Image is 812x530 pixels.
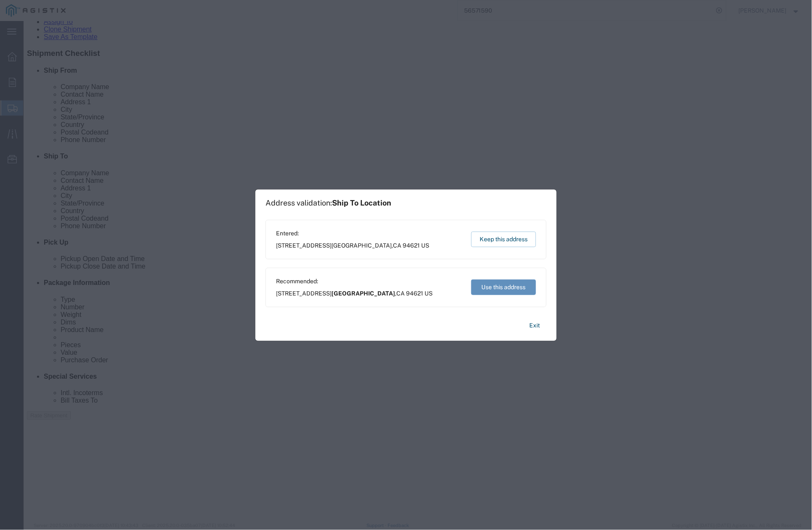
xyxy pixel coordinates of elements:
[332,198,391,207] span: Ship To Location
[276,277,433,286] span: Recommended:
[425,290,433,297] span: US
[332,242,392,249] span: [GEOGRAPHIC_DATA]
[396,290,405,297] span: CA
[265,198,391,208] h1: Address validation:
[471,280,536,295] button: Use this address
[393,242,401,249] span: CA
[523,318,547,333] button: Exit
[421,242,429,249] span: US
[403,242,420,249] span: 94621
[276,229,429,238] span: Entered:
[406,290,423,297] span: 94621
[276,289,433,298] span: [STREET_ADDRESS] ,
[332,290,395,297] span: [GEOGRAPHIC_DATA]
[276,241,429,250] span: [STREET_ADDRESS] ,
[471,232,536,247] button: Keep this address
